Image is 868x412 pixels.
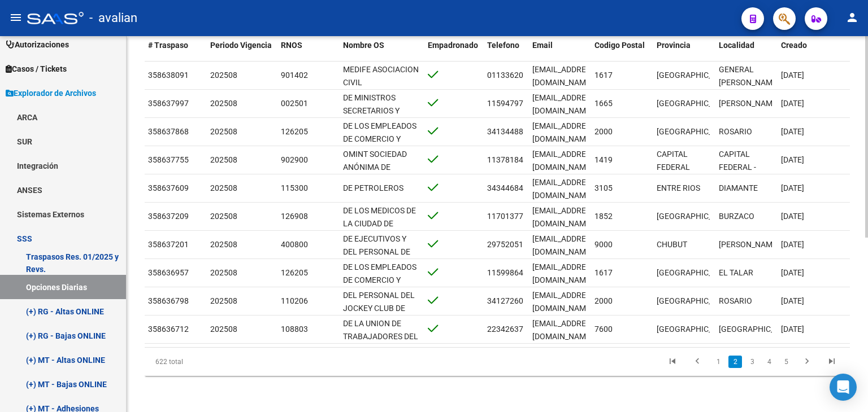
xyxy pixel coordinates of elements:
[781,240,804,249] span: [DATE]
[281,240,308,249] span: 400800
[487,71,537,80] span: 01133620657
[148,127,189,136] span: 358637868
[487,268,532,277] span: 1159986438
[343,183,403,192] span: DE PETROLEROS
[532,291,597,313] span: cinisidante@gmail.com
[594,183,613,192] span: 3105
[281,183,308,192] span: 115300
[594,71,613,80] span: 1617
[210,212,237,221] span: 202508
[343,319,419,405] span: DE LA UNION DE TRABAJADORES DEL TURISMO HOTELEROS Y GASTRONOMICOS DE LA [GEOGRAPHIC_DATA]
[532,206,597,228] span: Israel_rivera@hotmail.com.ar
[144,33,206,71] datatable-header-cell: # Traspaso
[343,291,415,326] span: DEL PERSONAL DEL JOCKEY CLUB DE ROSARIO
[594,212,613,221] span: 1852
[744,352,761,371] li: page 3
[594,127,613,136] span: 2000
[719,41,754,50] span: Localidad
[781,99,804,108] span: [DATE]
[483,33,528,71] datatable-header-cell: Telefono
[148,268,189,277] span: 358636957
[830,374,857,401] div: Open Intercom Messenger
[594,325,613,334] span: 7600
[281,127,308,136] span: 126205
[781,41,807,50] span: Creado
[657,296,733,305] span: [GEOGRAPHIC_DATA]
[657,240,687,249] span: CHUBUT
[487,240,528,249] span: 297520516
[281,325,308,334] span: 108803
[487,41,519,50] span: Telefono
[276,33,338,71] datatable-header-cell: RNOS
[487,99,532,108] span: 1159479716
[532,178,597,200] span: zapatagerman123@gmail.com
[719,183,758,192] span: DIAMANTE
[89,6,137,30] span: - avalian
[687,356,708,368] a: go to previous page
[148,99,189,108] span: 358637997
[662,356,683,368] a: go to first page
[281,41,302,50] span: RNOS
[532,234,597,256] span: lucianozapata259@gmail.com
[821,356,843,368] a: go to last page
[532,150,597,172] span: veliciom+74@gmail.com
[719,150,795,197] span: CAPITAL FEDERAL - [GEOGRAPHIC_DATA](3501-5800)
[281,296,308,305] span: 110206
[532,41,553,50] span: Email
[796,356,818,368] a: go to next page
[761,352,778,371] li: page 4
[594,155,613,164] span: 1419
[652,33,714,71] datatable-header-cell: Provincia
[343,262,416,310] span: DE LOS EMPLEADOS DE COMERCIO Y ACTIVIDADES CIVILES
[148,71,189,80] span: 358638091
[728,356,742,368] a: 2
[343,93,408,128] span: DE MINISTROS SECRETARIOS Y SUBSECRETARIOS
[210,127,237,136] span: 202508
[719,268,753,277] span: EL TALAR
[594,240,613,249] span: 9000
[781,268,804,277] span: [DATE]
[657,325,733,334] span: [GEOGRAPHIC_DATA]
[781,325,804,334] span: [DATE]
[657,150,690,172] span: CAPITAL FEDERAL
[343,206,419,241] span: DE LOS MEDICOS DE LA CIUDAD DE [GEOGRAPHIC_DATA]
[343,65,419,87] span: MEDIFE ASOCIACION CIVIL
[594,296,613,305] span: 2000
[719,212,754,221] span: BURZACO
[6,63,67,75] span: Casos / Tickets
[210,155,237,164] span: 202508
[594,99,613,108] span: 1665
[657,183,700,192] span: ENTRE RIOS
[590,33,652,71] datatable-header-cell: Codigo Postal
[210,240,237,249] span: 202508
[779,356,793,368] a: 5
[210,99,237,108] span: 202508
[727,352,744,371] li: page 2
[778,352,795,371] li: page 5
[148,41,188,50] span: # Traspaso
[781,71,804,80] span: [DATE]
[532,262,597,284] span: wx11prel4s@vwhins.com
[657,212,733,221] span: [GEOGRAPHIC_DATA]
[719,99,779,108] span: [PERSON_NAME]
[148,240,189,249] span: 358637201
[528,33,590,71] datatable-header-cell: Email
[343,234,410,282] span: DE EJECUTIVOS Y DEL PERSONAL DE DIRECCION DE EMPRESAS
[9,11,23,24] mat-icon: menu
[657,127,733,136] span: [GEOGRAPHIC_DATA]
[487,212,532,221] span: 1170137733
[210,183,237,192] span: 202508
[745,356,759,368] a: 3
[719,65,779,87] span: GENERAL [PERSON_NAME]
[281,71,308,80] span: 901402
[781,212,804,221] span: [DATE]
[281,212,308,221] span: 126908
[657,71,733,80] span: [GEOGRAPHIC_DATA]
[657,268,733,277] span: [GEOGRAPHIC_DATA]
[487,325,532,334] span: 2234263786
[532,65,597,87] span: juanbutron360@gmail.com
[487,183,532,192] span: 3434468441
[6,87,96,99] span: Explorador de Archivos
[719,296,752,305] span: ROSARIO
[781,296,804,305] span: [DATE]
